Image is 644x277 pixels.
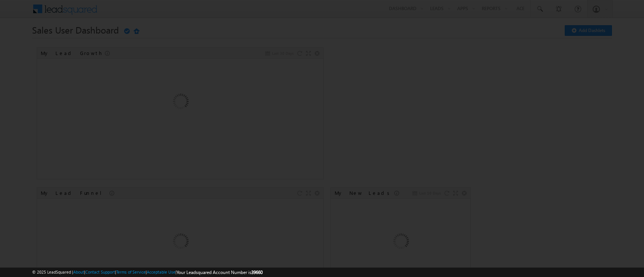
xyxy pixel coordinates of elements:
[32,269,263,276] span: © 2025 LeadSquared | | | | |
[73,269,84,274] a: About
[116,269,146,274] a: Terms of Service
[85,269,115,274] a: Contact Support
[147,269,175,274] a: Acceptable Use
[177,269,263,275] span: Your Leadsquared Account Number is
[251,269,263,275] span: 39660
